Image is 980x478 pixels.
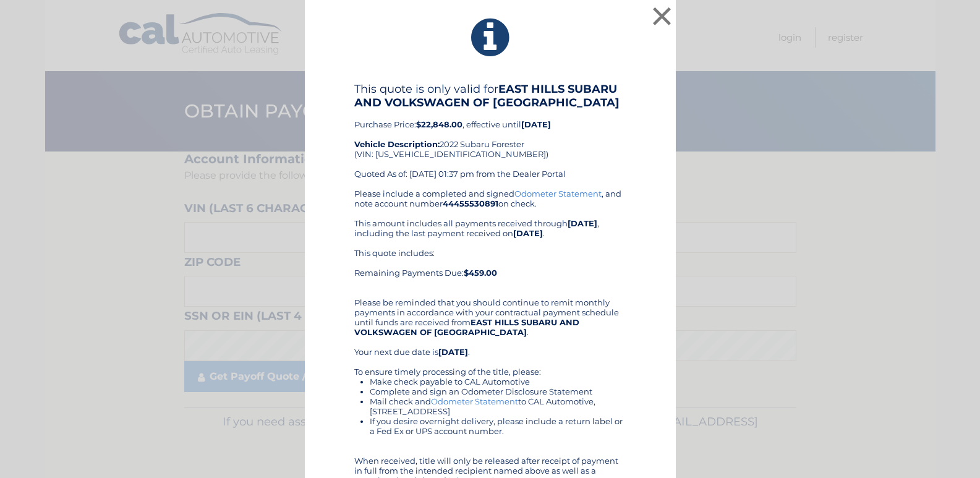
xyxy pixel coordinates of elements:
li: If you desire overnight delivery, please include a return label or a Fed Ex or UPS account number. [370,416,626,436]
li: Mail check and to CAL Automotive, [STREET_ADDRESS] [370,396,626,416]
div: Purchase Price: , effective until 2022 Subaru Forester (VIN: [US_VEHICLE_IDENTIFICATION_NUMBER]) ... [354,82,626,189]
b: [DATE] [521,119,551,129]
b: EAST HILLS SUBARU AND VOLKSWAGEN OF [GEOGRAPHIC_DATA] [354,317,579,337]
a: Odometer Statement [431,396,518,406]
b: EAST HILLS SUBARU AND VOLKSWAGEN OF [GEOGRAPHIC_DATA] [354,82,620,109]
div: This quote includes: Remaining Payments Due: [354,248,626,288]
strong: Vehicle Description: [354,139,440,149]
b: [DATE] [513,228,543,238]
b: $22,848.00 [416,119,462,129]
a: Odometer Statement [514,189,602,198]
li: Complete and sign an Odometer Disclosure Statement [370,386,626,396]
button: × [650,4,675,28]
b: $459.00 [464,268,497,278]
b: 44455530891 [443,198,498,208]
b: [DATE] [568,218,597,228]
li: Make check payable to CAL Automotive [370,377,626,386]
h4: This quote is only valid for [354,82,626,109]
b: [DATE] [438,347,468,357]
